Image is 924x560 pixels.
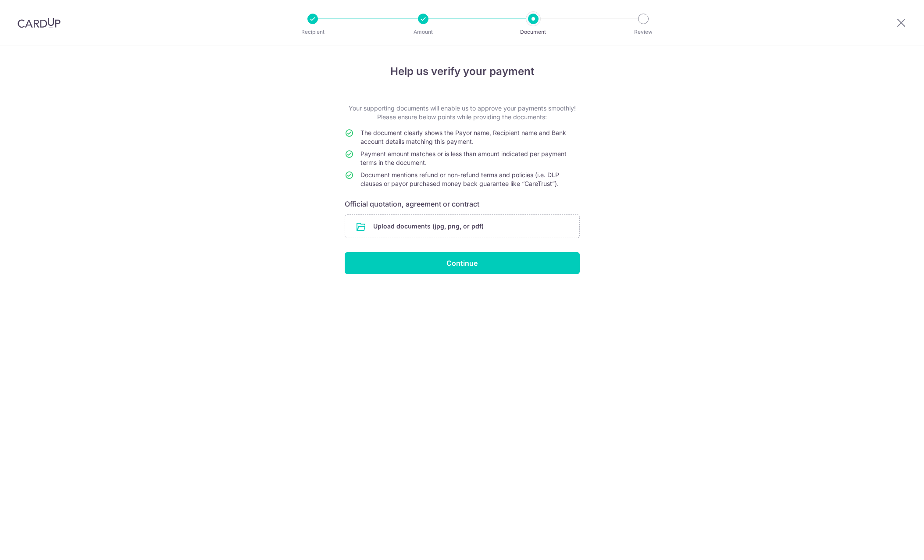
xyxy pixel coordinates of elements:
[345,252,580,274] input: Continue
[345,199,580,209] h6: Official quotation, agreement or contract
[360,171,559,187] span: Document mentions refund or non-refund terms and policies (i.e. DLP clauses or payor purchased mo...
[611,28,676,36] p: Review
[345,64,580,79] h4: Help us verify your payment
[360,150,567,166] span: Payment amount matches or is less than amount indicated per payment terms in the document.
[391,28,456,36] p: Amount
[345,214,580,238] div: Upload documents (jpg, png, or pdf)
[345,104,580,121] p: Your supporting documents will enable us to approve your payments smoothly! Please ensure below p...
[280,28,345,36] p: Recipient
[360,129,566,145] span: The document clearly shows the Payor name, Recipient name and Bank account details matching this ...
[501,28,566,36] p: Document
[18,18,61,28] img: CardUp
